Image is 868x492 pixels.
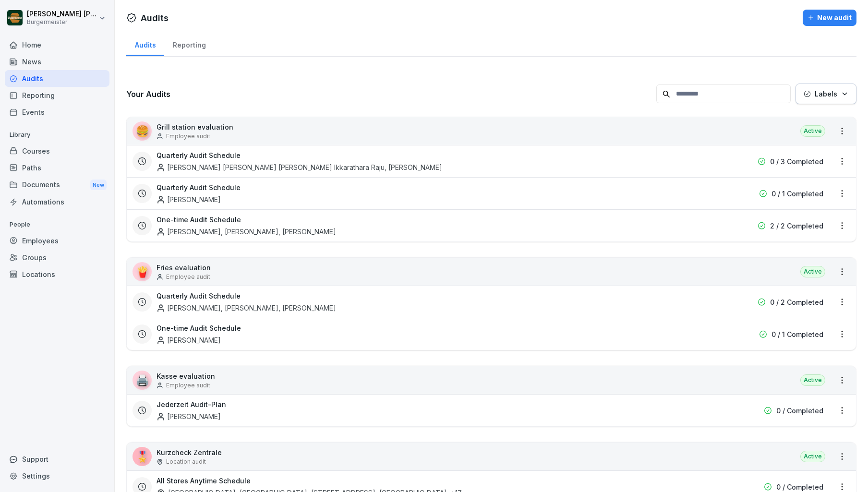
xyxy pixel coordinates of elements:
div: 🍔 [133,121,152,141]
h3: Quarterly Audit Schedule [157,150,241,160]
div: 🎖️ [133,447,152,466]
p: Burgermeister [27,19,97,25]
p: 0 / Completed [776,482,823,492]
div: Active [800,266,825,277]
h3: Your Audits [126,89,651,99]
a: Reporting [5,87,109,104]
p: Location audit [166,457,206,466]
p: 0 / 3 Completed [770,156,823,167]
button: Labels [796,84,856,104]
h3: One-time Audit Schedule [157,323,241,333]
a: Groups [5,249,109,266]
div: Documents [5,176,109,194]
div: 🖨️ [133,371,152,390]
h3: Quarterly Audit Schedule [157,291,241,301]
p: 0 / 2 Completed [770,297,823,307]
p: Employee audit [166,273,210,281]
p: Kurzcheck Zentrale [157,447,222,457]
p: 0 / Completed [776,406,823,416]
div: Active [800,374,825,386]
div: Active [800,125,825,137]
p: 2 / 2 Completed [770,221,823,231]
p: Library [5,127,109,143]
p: 0 / 1 Completed [772,189,823,199]
h3: Jederzeit Audit-Plan [157,399,226,409]
a: News [5,53,109,70]
button: New audit [803,10,856,26]
div: [PERSON_NAME] [157,335,221,345]
div: Support [5,451,109,468]
h1: Audits [141,12,169,24]
div: [PERSON_NAME] [157,194,221,204]
a: Reporting [164,32,214,56]
h3: All Stores Anytime Schedule [157,476,251,486]
h3: Quarterly Audit Schedule [157,182,241,192]
p: Employee audit [166,381,210,390]
a: DocumentsNew [5,176,109,194]
div: Active [800,451,825,462]
a: Courses [5,143,109,159]
div: [PERSON_NAME], [PERSON_NAME], [PERSON_NAME] [157,227,336,237]
div: 🍟 [133,262,152,281]
h3: One-time Audit Schedule [157,215,241,225]
p: 0 / 1 Completed [772,329,823,339]
div: [PERSON_NAME] [157,411,221,421]
a: Audits [126,32,164,56]
p: Labels [815,89,837,99]
a: Settings [5,468,109,484]
a: Events [5,104,109,120]
a: Employees [5,232,109,249]
a: Automations [5,193,109,210]
div: New [90,180,107,191]
p: Fries evaluation [157,263,211,273]
a: Paths [5,159,109,176]
p: Kasse evaluation [157,371,215,381]
a: Audits [5,70,109,87]
div: [PERSON_NAME] [PERSON_NAME] [PERSON_NAME] Ikkarathara Raju, [PERSON_NAME] [157,162,442,172]
p: [PERSON_NAME] [PERSON_NAME] [PERSON_NAME] [27,10,97,18]
p: People [5,217,109,232]
a: Locations [5,266,109,283]
div: [PERSON_NAME], [PERSON_NAME], [PERSON_NAME] [157,303,336,313]
a: Home [5,36,109,53]
div: New audit [808,12,852,23]
p: Employee audit [166,132,210,141]
p: Grill station evaluation [157,122,233,132]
